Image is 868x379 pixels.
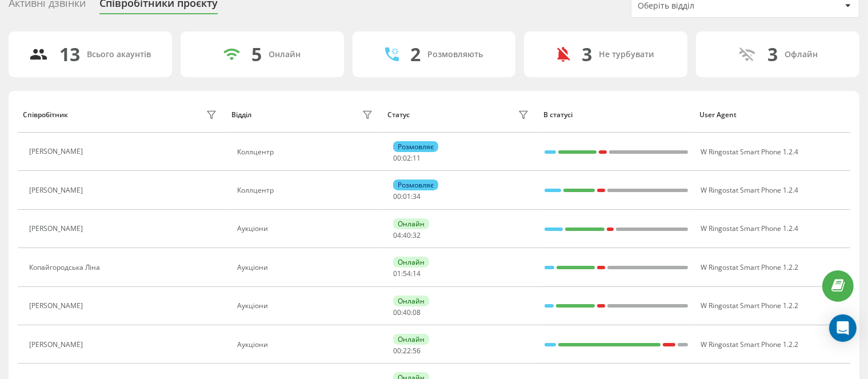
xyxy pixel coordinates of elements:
[701,340,798,349] span: W Ringostat Smart Phone 1.2.2
[599,50,654,59] div: Не турбувати
[393,153,401,163] span: 00
[701,224,798,233] span: W Ringostat Smart Phone 1.2.4
[403,269,411,278] span: 54
[393,141,438,152] div: Розмовляє
[269,50,301,59] div: Онлайн
[393,269,401,278] span: 01
[543,111,689,119] div: В статусі
[410,43,421,65] div: 2
[29,147,86,155] div: [PERSON_NAME]
[413,308,421,317] span: 08
[403,153,411,163] span: 02
[393,193,421,201] div: : :
[403,346,411,356] span: 22
[413,192,421,201] span: 34
[29,225,86,233] div: [PERSON_NAME]
[393,179,438,190] div: Розмовляє
[393,154,421,162] div: : :
[237,148,375,156] div: Коллцентр
[393,296,429,306] div: Онлайн
[427,50,483,59] div: Розмовляють
[237,302,375,310] div: Аукціони
[59,43,80,65] div: 13
[29,341,86,349] div: [PERSON_NAME]
[29,186,86,194] div: [PERSON_NAME]
[393,308,401,317] span: 00
[237,186,375,194] div: Коллцентр
[768,43,778,65] div: 3
[413,269,421,278] span: 14
[829,314,857,342] div: Open Intercom Messenger
[29,264,103,272] div: Копайгородська Ліна
[393,192,401,201] span: 00
[393,346,401,356] span: 00
[701,185,798,195] span: W Ringostat Smart Phone 1.2.4
[413,153,421,163] span: 11
[251,43,262,65] div: 5
[701,301,798,310] span: W Ringostat Smart Phone 1.2.2
[785,50,818,59] div: Офлайн
[403,192,411,201] span: 01
[638,1,774,11] div: Оберіть відділ
[701,147,798,157] span: W Ringostat Smart Phone 1.2.4
[403,230,411,240] span: 40
[29,302,86,310] div: [PERSON_NAME]
[701,262,798,272] span: W Ringostat Smart Phone 1.2.2
[393,334,429,345] div: Онлайн
[231,111,251,119] div: Відділ
[582,43,592,65] div: 3
[413,346,421,356] span: 56
[393,309,421,317] div: : :
[393,218,429,229] div: Онлайн
[393,230,401,240] span: 04
[393,347,421,355] div: : :
[699,111,845,119] div: User Agent
[387,111,410,119] div: Статус
[393,232,421,240] div: : :
[393,270,421,278] div: : :
[393,257,429,268] div: Онлайн
[237,341,375,349] div: Аукціони
[413,230,421,240] span: 32
[403,308,411,317] span: 40
[87,50,151,59] div: Всього акаунтів
[237,264,375,272] div: Аукціони
[23,111,68,119] div: Співробітник
[237,225,375,233] div: Аукціони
